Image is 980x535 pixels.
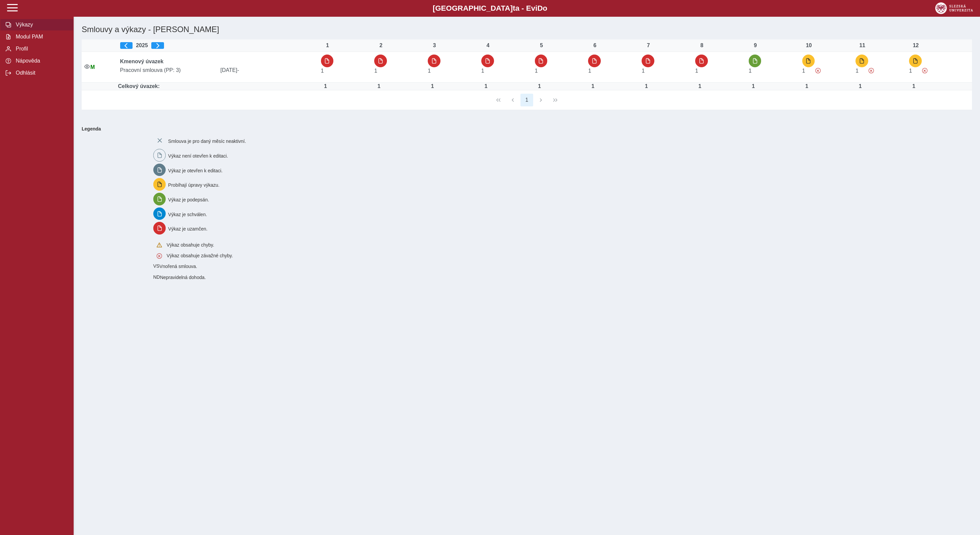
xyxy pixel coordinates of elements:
div: 11 [855,42,869,49]
span: Úvazek : 8 h / den. 40 h / týden. [481,68,484,74]
div: Úvazek : 8 h / den. 40 h / týden. [693,83,707,89]
span: - [237,67,239,73]
div: Úvazek : 8 h / den. 40 h / týden. [853,83,867,89]
span: Výkazy [14,22,68,28]
span: D [537,4,543,12]
div: Úvazek : 8 h / den. 40 h / týden. [800,83,814,89]
span: Nepravidelná dohoda. [160,275,206,280]
div: 1 [321,42,334,49]
span: Úvazek : 8 h / den. 40 h / týden. [695,68,698,74]
span: Úvazek : 8 h / den. 40 h / týden. [855,68,859,74]
span: Úvazek : 8 h / den. 40 h / týden. [642,68,645,74]
span: Nápověda [14,58,68,64]
span: Výkaz obsahuje závažné chyby. [815,68,821,73]
span: Výkaz je schválen. [168,211,207,217]
div: Úvazek : 8 h / den. 40 h / týden. [747,83,760,89]
span: Smlouva je pro daný měsíc neaktivní. [168,139,246,144]
i: Smlouva je aktivní [84,64,90,69]
div: Úvazek : 8 h / den. 40 h / týden. [640,83,653,89]
span: Modul PAM [14,34,68,40]
div: 2025 [120,42,316,49]
span: Výkaz obsahuje závažné chyby. [869,68,874,73]
div: 7 [642,42,655,49]
button: 1 [520,94,533,106]
span: o [543,4,548,12]
td: Celkový úvazek: [117,83,318,90]
b: Kmenový úvazek [120,59,164,64]
span: Úvazek : 8 h / den. 40 h / týden. [535,68,538,74]
span: Výkaz obsahuje závažné chyby. [167,253,233,258]
div: Úvazek : 8 h / den. 40 h / týden. [372,83,386,89]
div: 4 [481,42,495,49]
span: Vnořená smlouva. [159,264,197,269]
span: Výkaz obsahuje chyby. [167,242,214,248]
span: Výkaz je podepsán. [168,197,209,202]
span: Výkaz je uzamčen. [168,226,208,232]
div: 3 [428,42,441,49]
span: Odhlásit [14,70,68,76]
span: Úvazek : 8 h / den. 40 h / týden. [909,68,912,74]
div: 5 [535,42,548,49]
span: Úvazek : 8 h / den. 40 h / týden. [428,68,431,74]
span: t [513,4,515,12]
span: Pracovní smlouva (PP: 3) [117,67,218,73]
div: 10 [802,42,816,49]
div: Úvazek : 8 h / den. 40 h / týden. [319,83,332,89]
span: Výkaz je otevřen k editaci. [168,168,223,173]
div: Úvazek : 8 h / den. 40 h / týden. [907,83,920,89]
span: Úvazek : 8 h / den. 40 h / týden. [749,68,752,74]
b: [GEOGRAPHIC_DATA] a - Evi [20,4,960,13]
div: 9 [749,42,762,49]
span: Údaje souhlasí s údaji v Magionu [90,64,95,70]
span: Smlouva vnořená do kmene [153,274,160,280]
h1: Smlouvy a výkazy - [PERSON_NAME] [79,22,825,37]
span: Výkaz není otevřen k editaci. [168,153,228,159]
div: 12 [909,42,922,49]
div: Úvazek : 8 h / den. 40 h / týden. [586,83,599,89]
span: Výkaz obsahuje závažné chyby. [922,68,927,73]
span: Úvazek : 8 h / den. 40 h / týden. [374,68,377,74]
div: Úvazek : 8 h / den. 40 h / týden. [533,83,546,89]
img: logo_web_su.png [935,2,973,14]
div: 6 [588,42,601,49]
span: Probíhají úpravy výkazu. [168,182,219,188]
span: Úvazek : 8 h / den. 40 h / týden. [588,68,591,74]
span: [DATE] [218,67,318,73]
div: Úvazek : 8 h / den. 40 h / týden. [479,83,493,89]
div: Úvazek : 8 h / den. 40 h / týden. [426,83,439,89]
span: Úvazek : 8 h / den. 40 h / týden. [321,68,324,74]
span: Úvazek : 8 h / den. 40 h / týden. [802,68,805,74]
b: Legenda [79,123,969,134]
div: 8 [695,42,709,49]
span: Profil [14,46,68,52]
span: Smlouva vnořená do kmene [153,263,160,269]
div: 2 [374,42,388,49]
